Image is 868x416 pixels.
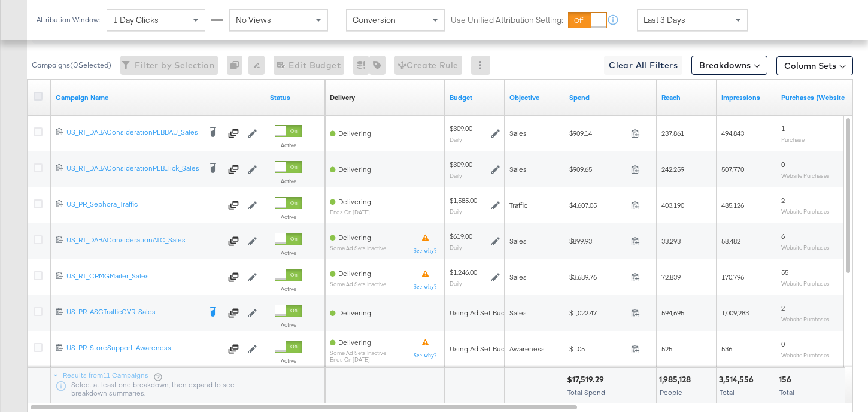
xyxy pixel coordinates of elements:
span: Total Spend [567,388,605,397]
sub: Purchase [781,136,805,143]
span: Awareness [509,344,545,353]
div: Attribution Window: [36,16,101,24]
div: US_PR_Sephora_Traffic [66,199,221,209]
span: 0 [781,339,785,348]
a: US_RT_CRMGMailer_Sales [66,271,221,283]
sub: Some Ad Sets Inactive [330,281,386,287]
sub: Daily [450,280,462,287]
a: The number of people your ad was served to. [661,93,712,102]
span: Sales [509,236,527,245]
span: Delivering [338,165,371,174]
label: Active [275,177,302,185]
span: No Views [236,14,271,25]
a: US_PR_ASCTrafficCVR_Sales [66,307,200,319]
a: US_PR_StoreSupport_Awareness [66,343,221,355]
span: Delivering [338,233,371,242]
a: US_RT_DABAConsiderationATC_Sales [66,235,221,247]
a: US_RT_DABAConsiderationPLBBAU_Sales [66,127,200,139]
sub: Website Purchases [781,280,830,287]
div: US_RT_DABAConsiderationPLBBAU_Sales [66,127,200,137]
div: US_RT_CRMGMailer_Sales [66,271,221,281]
a: Your campaign's objective. [509,93,560,102]
span: 1,009,283 [721,308,749,317]
a: Your campaign name. [56,93,260,102]
div: 0 [227,56,248,75]
div: $619.00 [450,232,472,241]
sub: Website Purchases [781,244,830,251]
span: Total [720,388,735,397]
div: Using Ad Set Budget [450,308,516,318]
span: 1 Day Clicks [113,14,159,25]
a: US_RT_DABAConsiderationPLB...lick_Sales [66,163,200,175]
div: US_RT_DABAConsiderationPLB...lick_Sales [66,163,200,173]
span: Delivering [338,269,371,278]
span: 594,695 [661,308,684,317]
div: $17,519.29 [567,374,608,385]
div: 3,514,556 [719,374,757,385]
label: Active [275,213,302,221]
span: 0 [781,160,785,169]
sub: Website Purchases [781,172,830,179]
span: 525 [661,344,672,353]
span: 33,293 [661,236,681,245]
span: Conversion [353,14,396,25]
span: 237,861 [661,129,684,138]
span: 1 [781,124,785,133]
div: $1,246.00 [450,268,477,277]
span: Traffic [509,201,527,209]
span: $1,022.47 [569,308,626,317]
a: The total amount spent to date. [569,93,652,102]
sub: Daily [450,244,462,251]
span: 403,190 [661,201,684,209]
div: 1,985,128 [659,374,694,385]
span: 485,126 [721,201,744,209]
label: Active [275,285,302,293]
sub: Some Ad Sets Inactive [330,245,386,251]
div: 156 [779,374,795,385]
span: Sales [509,165,527,174]
button: Column Sets [776,56,853,75]
span: $3,689.76 [569,272,626,281]
span: Sales [509,272,527,281]
div: $1,585.00 [450,196,477,205]
span: 2 [781,303,785,312]
span: Total [779,388,794,397]
span: 494,843 [721,129,744,138]
a: Reflects the ability of your Ad Campaign to achieve delivery based on ad states, schedule and bud... [330,93,355,102]
label: Active [275,249,302,257]
span: $909.14 [569,129,626,138]
span: 507,770 [721,165,744,174]
a: The number of times your ad was served. On mobile apps an ad is counted as served the first time ... [721,93,772,102]
div: US_PR_ASCTrafficCVR_Sales [66,307,200,317]
sub: Website Purchases [781,315,830,323]
span: 2 [781,196,785,205]
span: 55 [781,268,788,277]
span: 58,482 [721,236,740,245]
div: Using Ad Set Budget [450,344,516,354]
span: 536 [721,344,732,353]
span: Last 3 Days [644,14,685,25]
span: 242,259 [661,165,684,174]
sub: Website Purchases [781,351,830,359]
sub: Daily [450,172,462,179]
label: Active [275,141,302,149]
span: 170,796 [721,272,744,281]
span: People [660,388,682,397]
sub: ends on [DATE] [330,209,371,215]
div: Campaigns ( 0 Selected) [32,60,111,71]
label: Use Unified Attribution Setting: [451,14,563,26]
span: $4,607.05 [569,201,626,209]
div: US_PR_StoreSupport_Awareness [66,343,221,353]
span: Sales [509,129,527,138]
span: Delivering [338,338,371,347]
span: $899.93 [569,236,626,245]
sub: Daily [450,136,462,143]
a: Shows the current state of your Ad Campaign. [270,93,320,102]
span: 72,839 [661,272,681,281]
sub: Some Ad Sets Inactive [330,350,386,356]
span: Delivering [338,129,371,138]
div: $309.00 [450,160,472,169]
sub: Website Purchases [781,208,830,215]
div: Delivery [330,93,355,102]
span: Clear All Filters [609,58,678,73]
